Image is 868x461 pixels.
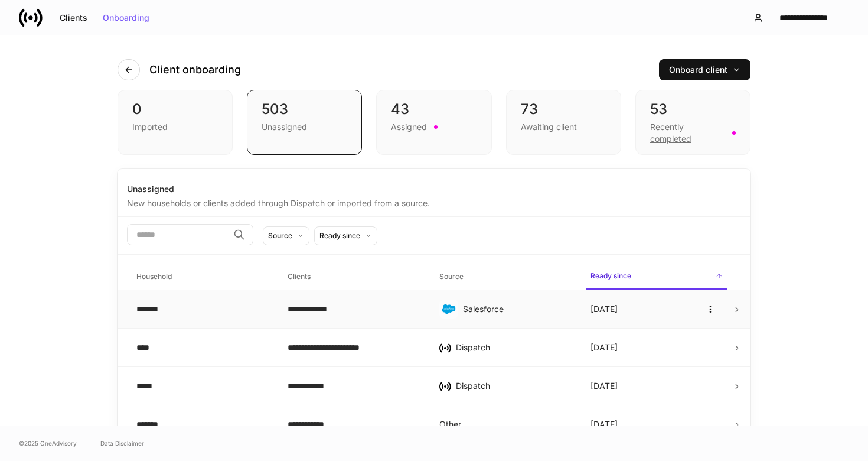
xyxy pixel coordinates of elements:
p: [DATE] [590,418,618,430]
div: 0Imported [118,90,233,155]
h6: Clients [288,271,311,282]
div: 43Assigned [376,90,491,155]
button: Source [263,226,309,245]
div: Salesforce [463,303,572,315]
div: Assigned [391,121,427,133]
p: [DATE] [590,342,618,353]
div: 0 [132,100,218,119]
h6: Source [439,271,464,282]
div: Unassigned [127,183,741,195]
div: 503 [262,100,347,119]
div: Awaiting client [521,121,577,133]
p: [DATE] [590,380,618,392]
button: Ready since [314,226,377,245]
td: Other [430,405,581,444]
div: Imported [132,121,168,133]
div: Clients [60,14,87,22]
div: Onboard client [669,66,740,74]
div: 53Recently completed [635,90,750,155]
span: Household [132,265,273,289]
div: Recently completed [650,121,725,145]
h6: Ready since [590,270,631,281]
button: Onboarding [95,8,157,27]
div: New households or clients added through Dispatch or imported from a source. [127,195,741,209]
h4: Client onboarding [149,63,241,77]
div: 73 [521,100,606,119]
h6: Household [136,271,172,282]
div: Dispatch [456,380,572,392]
span: Clients [283,265,425,289]
button: Onboard client [659,59,750,80]
div: Source [268,230,292,241]
span: Ready since [586,264,727,290]
div: Onboarding [103,14,149,22]
p: [DATE] [590,303,618,315]
button: Clients [52,8,95,27]
div: 53 [650,100,736,119]
span: © 2025 OneAdvisory [19,439,77,448]
div: 43 [391,100,477,119]
div: Unassigned [262,121,307,133]
div: Ready since [319,230,360,241]
span: Source [435,265,576,289]
div: 73Awaiting client [506,90,621,155]
div: 503Unassigned [247,90,362,155]
div: Dispatch [456,342,572,353]
a: Data Disclaimer [100,439,144,448]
